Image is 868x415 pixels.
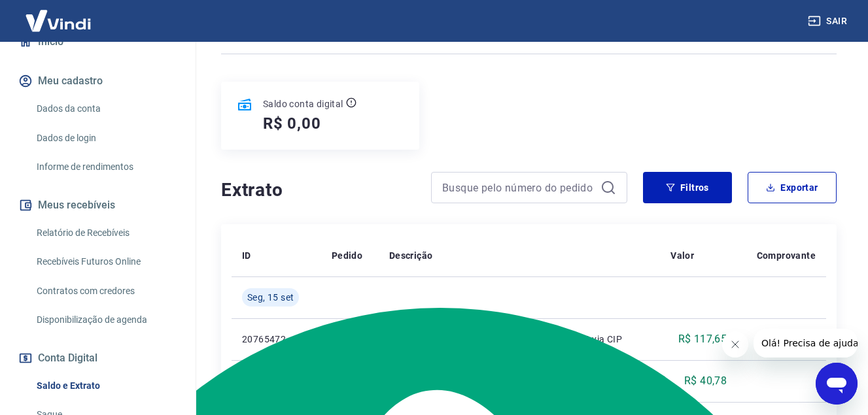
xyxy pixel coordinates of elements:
[757,249,816,262] p: Comprovante
[263,97,343,110] p: Saldo conta digital
[263,113,321,134] h5: R$ 0,00
[31,307,180,333] a: Disponibilização de agenda
[31,373,180,399] a: Saldo e Extrato
[31,278,180,305] a: Contratos com credores
[16,67,180,95] button: Meu cadastro
[31,125,180,152] a: Dados de login
[722,331,748,357] iframe: Fechar mensagem
[332,249,362,262] p: Pedido
[816,363,858,405] iframe: Botão para abrir a janela de mensagens
[754,329,858,357] iframe: Mensagem da empresa
[242,249,251,262] p: ID
[8,9,110,20] span: Olá! Precisa de ajuda?
[221,177,415,203] h4: Extrato
[31,95,180,122] a: Dados da conta
[16,1,101,41] img: Vindi
[16,27,180,56] a: Início
[442,178,595,197] input: Busque pelo número do pedido
[670,249,694,262] p: Valor
[389,249,433,262] p: Descrição
[31,220,180,246] a: Relatório de Recebíveis
[16,191,180,220] button: Meus recebíveis
[31,154,180,180] a: Informe de rendimentos
[31,248,180,275] a: Recebíveis Futuros Online
[805,9,852,33] button: Sair
[16,344,180,373] button: Conta Digital
[748,172,837,203] button: Exportar
[643,172,732,203] button: Filtros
